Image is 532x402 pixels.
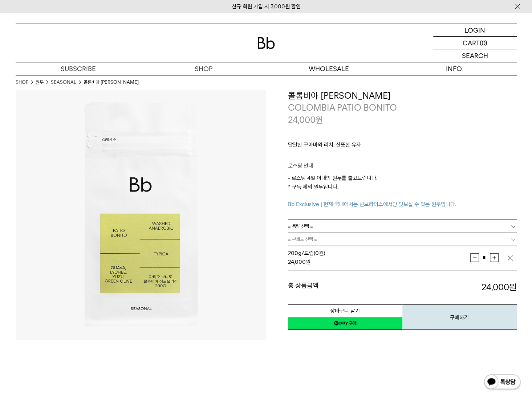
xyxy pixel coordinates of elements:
a: SHOP [141,62,266,75]
button: 감소 [470,253,479,262]
a: SEASONAL [51,79,76,86]
button: 구매하기 [402,304,517,330]
img: 로고 [257,37,275,49]
p: SEARCH [462,49,488,62]
p: 24,000 [288,114,323,126]
a: 원두 [36,79,44,86]
p: - 로스팅 4일 이내의 원두를 출고드립니다. * 구독 제외 원두입니다. [288,174,517,209]
h3: 콜롬비아 [PERSON_NAME] [288,90,517,102]
p: ㅤ [288,153,517,161]
strong: 24,000 [288,259,306,265]
a: 신규 회원 가입 시 3,000원 할인 [232,3,301,10]
p: WHOLESALE [266,62,391,75]
span: 200g/드립 (0원) [288,250,325,257]
span: = 용량 선택 = [288,220,313,233]
p: LOGIN [464,24,485,36]
p: 로스팅 안내 [288,161,517,174]
p: COLOMBIA PATIO BONITO [288,102,517,114]
p: 달달한 구아바와 리치, 산뜻한 유자 [288,140,517,153]
p: CART [463,37,480,49]
li: 콜롬비아 [PERSON_NAME] [84,79,139,86]
img: 삭제 [507,254,514,262]
p: (0) [480,37,487,49]
dt: 총 상품금액 [288,281,402,294]
b: 원 [509,282,517,292]
span: = 분쇄도 선택 = [288,233,317,246]
p: INFO [391,62,517,75]
span: 원 [316,115,323,125]
img: 카카오톡 채널 1:1 채팅 버튼 [483,374,521,391]
span: Bb Exclusive | 현재 국내에서는 빈브라더스에서만 맛보실 수 있는 원두입니다. [288,201,456,208]
a: CART (0) [433,37,517,49]
a: SUBSCRIBE [16,62,141,75]
button: 증가 [490,253,499,262]
strong: 24,000 [482,282,517,292]
div: 원 [288,258,470,266]
a: SHOP [16,79,28,86]
a: LOGIN [433,24,517,37]
button: 장바구니 담기 [288,304,402,317]
img: 콜롬비아 파티오 보니토 [16,90,266,340]
a: 새창 [288,317,402,330]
